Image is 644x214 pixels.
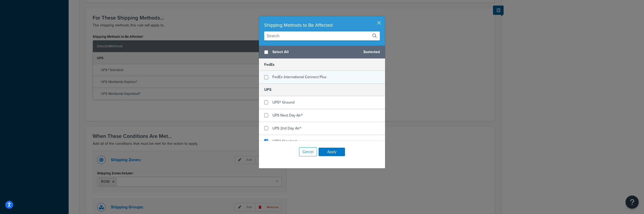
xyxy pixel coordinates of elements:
[299,147,317,156] button: Cancel
[259,59,385,71] h5: FedEx
[272,125,301,131] span: UPS 2nd Day Air®
[272,100,295,105] span: UPS® Ground
[259,83,385,96] h5: UPS
[272,74,326,80] span: FedEx International Connect Plus
[264,31,380,40] input: Search
[272,113,303,118] span: UPS Next Day Air®
[319,148,345,156] button: Apply
[272,48,359,56] span: Select All
[272,138,297,144] span: UPS® Standard
[264,21,380,29] div: Shipping Methods to Be Affected
[259,46,385,59] div: 3 selected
